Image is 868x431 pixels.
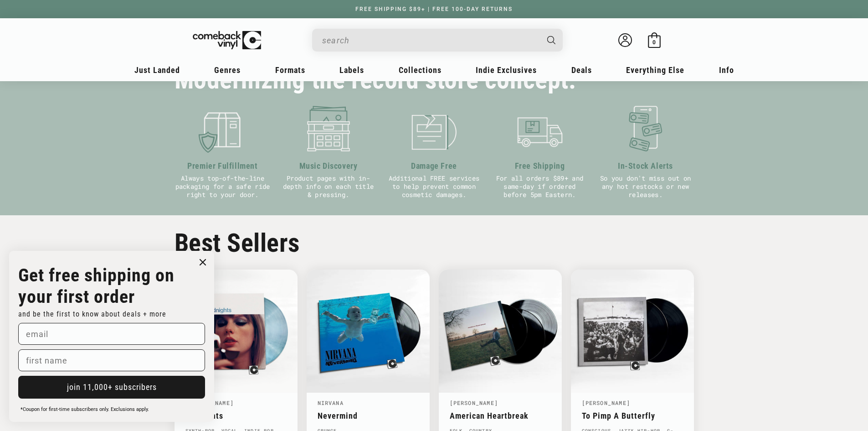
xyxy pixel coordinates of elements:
a: [PERSON_NAME] [450,399,498,406]
span: Genres [214,65,241,75]
h3: Free Shipping [492,160,588,172]
span: Indie Exclusives [476,65,537,75]
a: Midnights [185,411,287,421]
h2: Best Sellers [175,228,694,258]
button: Close dialog [196,255,210,269]
a: Nevermind [318,411,419,421]
p: For all orders $89+ and same-day if ordered before 5pm Eastern. [492,174,588,199]
span: Just Landed [134,65,180,75]
h2: Modernizing the record store concept. [175,69,576,91]
a: American Heartbreak [450,411,551,421]
p: Always top-of-the-line packaging for a safe ride right to your door. [175,174,271,199]
h3: In-Stock Alerts [597,160,694,172]
p: Product pages with in-depth info on each title & pressing. [280,174,377,199]
span: 0 [652,39,656,46]
a: [PERSON_NAME] [582,399,631,406]
a: To Pimp A Butterfly [582,411,683,421]
h3: Damage Free [386,160,483,172]
span: Labels [339,65,364,75]
h3: Premier Fulfillment [175,160,271,172]
span: Formats [275,65,305,75]
span: Info [719,65,734,75]
span: Collections [399,65,442,75]
span: and be the first to know about deals + more [18,310,166,318]
a: FREE SHIPPING $89+ | FREE 100-DAY RETURNS [346,6,522,12]
input: email [18,323,205,345]
p: Additional FREE services to help prevent common cosmetic damages. [386,174,483,199]
span: *Coupon for first-time subscribers only. Exclusions apply. [21,406,149,412]
input: first name [18,349,205,371]
input: When autocomplete results are available use up and down arrows to review and enter to select [322,31,538,50]
span: Everything Else [626,65,684,75]
strong: Get free shipping on your first order [18,265,175,307]
a: Nirvana [318,399,344,406]
h3: Music Discovery [280,160,377,172]
span: Deals [571,65,592,75]
div: Search [312,29,563,52]
button: join 11,000+ subscribers [18,376,205,399]
p: So you don't miss out on any hot restocks or new releases. [597,174,694,199]
button: Search [539,29,564,52]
